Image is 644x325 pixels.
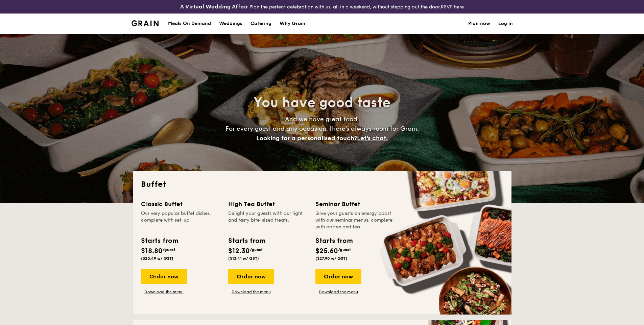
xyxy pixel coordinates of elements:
[228,236,265,246] div: Starts from
[219,14,242,34] div: Weddings
[215,14,246,34] a: Weddings
[180,3,248,11] h4: A Virtual Wedding Affair
[315,236,352,246] div: Starts from
[228,289,274,295] a: Download the menu
[228,247,250,255] span: $12.30
[141,289,187,295] a: Download the menu
[141,247,163,255] span: $18.80
[141,256,173,261] span: ($20.49 w/ GST)
[228,199,307,209] div: High Tea Buffet
[168,14,211,34] div: Meals On Demand
[280,14,305,34] div: Why Grain
[228,256,259,261] span: ($13.41 w/ GST)
[163,247,175,252] span: /guest
[246,14,276,34] a: Catering
[498,14,513,34] a: Log in
[228,210,307,230] div: Delight your guests with our light and tasty bite-sized treats.
[315,256,347,261] span: ($27.90 w/ GST)
[357,134,388,142] span: Let's chat.
[141,179,503,190] h2: Buffet
[132,20,159,26] img: Grain
[132,20,159,26] a: Logotype
[338,247,351,252] span: /guest
[250,247,263,252] span: /guest
[315,289,361,295] a: Download the menu
[228,269,274,284] div: Order now
[164,14,215,34] a: Meals On Demand
[315,210,395,230] div: Give your guests an energy boost with our seminar menus, complete with coffee and tea.
[141,236,178,246] div: Starts from
[441,4,464,10] a: RSVP here
[251,14,271,34] h1: Catering
[127,3,517,11] div: Plan the perfect celebration with us, all in a weekend, without stepping out the door.
[315,269,361,284] div: Order now
[276,14,309,34] a: Why Grain
[468,14,490,34] a: Plan now
[315,199,395,209] div: Seminar Buffet
[141,269,187,284] div: Order now
[141,210,220,230] div: Our very popular buffet dishes, complete with set-up.
[315,247,338,255] span: $25.60
[141,199,220,209] div: Classic Buffet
